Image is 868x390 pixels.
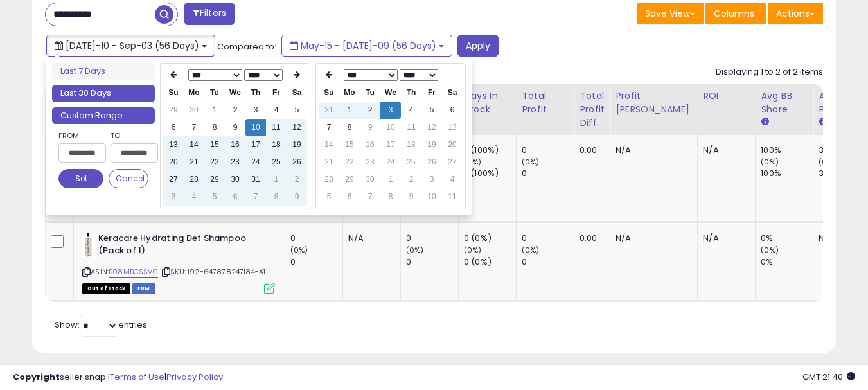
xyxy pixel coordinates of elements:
[287,136,307,154] td: 19
[380,84,401,102] th: We
[360,102,380,119] td: 2
[401,188,421,206] td: 9
[266,188,287,206] td: 8
[184,136,204,154] td: 14
[522,233,574,244] div: 0
[13,371,60,383] strong: Copyright
[184,102,204,119] td: 30
[442,154,463,171] td: 27
[406,245,424,255] small: (0%)
[819,89,865,116] div: Avg Win Price
[421,154,442,171] td: 26
[109,169,148,188] button: Cancel
[110,371,164,383] a: Terms of Use
[204,102,225,119] td: 1
[245,171,266,188] td: 31
[46,35,215,57] button: [DATE]-10 - Sep-03 (56 Days)
[522,89,569,116] div: Total Profit
[319,119,339,136] td: 7
[225,84,245,102] th: We
[442,119,463,136] td: 13
[82,283,130,294] span: All listings that are currently out of stock and unavailable for purchase on Amazon
[163,154,184,171] td: 20
[58,169,103,188] button: Set
[761,116,768,128] small: Avg BB Share.
[204,119,225,136] td: 8
[401,119,421,136] td: 11
[442,188,463,206] td: 11
[163,171,184,188] td: 27
[287,102,307,119] td: 5
[464,116,472,128] small: Days In Stock.
[339,84,360,102] th: Mo
[406,233,458,244] div: 0
[266,84,287,102] th: Fr
[339,154,360,171] td: 22
[380,102,401,119] td: 3
[819,233,861,244] div: N/A
[421,102,442,119] td: 5
[184,3,235,25] button: Filters
[163,136,184,154] td: 13
[339,136,360,154] td: 15
[464,245,482,255] small: (0%)
[52,85,155,102] li: Last 30 Days
[421,136,442,154] td: 19
[380,188,401,206] td: 8
[761,89,808,116] div: Avg BB Share
[287,171,307,188] td: 2
[637,3,704,24] button: Save View
[204,188,225,206] td: 5
[464,145,516,156] div: 7 (100%)
[401,136,421,154] td: 18
[184,154,204,171] td: 21
[442,171,463,188] td: 4
[703,145,745,156] div: N/A
[82,233,275,292] div: ASIN:
[245,119,266,136] td: 10
[290,233,342,244] div: 0
[464,157,482,167] small: (0%)
[714,7,754,20] span: Columns
[380,154,401,171] td: 24
[339,171,360,188] td: 29
[184,84,204,102] th: Mo
[290,245,308,255] small: (0%)
[464,168,516,179] div: 7 (100%)
[761,245,779,255] small: (0%)
[319,171,339,188] td: 28
[163,119,184,136] td: 6
[339,188,360,206] td: 6
[225,188,245,206] td: 6
[184,171,204,188] td: 28
[421,188,442,206] td: 10
[287,119,307,136] td: 12
[401,84,421,102] th: Th
[319,102,339,119] td: 31
[580,233,600,244] div: 0.00
[266,119,287,136] td: 11
[442,102,463,119] td: 6
[348,233,391,244] div: N/A
[716,66,823,78] div: Displaying 1 to 2 of 2 items
[761,145,813,156] div: 100%
[819,157,837,167] small: (0%)
[184,119,204,136] td: 7
[266,136,287,154] td: 18
[163,102,184,119] td: 29
[522,157,540,167] small: (0%)
[421,119,442,136] td: 12
[421,84,442,102] th: Fr
[705,3,766,24] button: Columns
[166,371,223,383] a: Privacy Policy
[160,267,265,277] span: | SKU: 192-647878247184-A1
[768,3,823,24] button: Actions
[204,136,225,154] td: 15
[380,171,401,188] td: 1
[360,154,380,171] td: 23
[287,84,307,102] th: Sa
[245,84,266,102] th: Th
[82,233,95,258] img: 214mt72W87L._SL40_.jpg
[339,102,360,119] td: 1
[225,171,245,188] td: 30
